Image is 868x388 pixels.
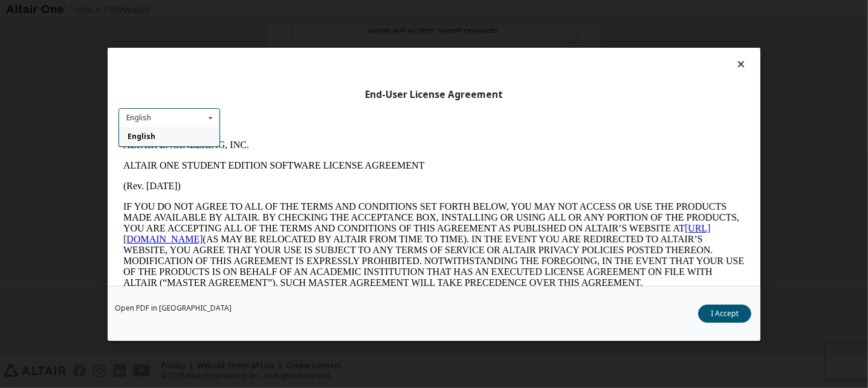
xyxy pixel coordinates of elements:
[118,88,750,100] div: End-User License Agreement
[126,114,151,121] div: English
[698,304,751,322] button: I Accept
[5,66,626,154] p: IF YOU DO NOT AGREE TO ALL OF THE TERMS AND CONDITIONS SET FORTH BELOW, YOU MAY NOT ACCESS OR USE...
[5,88,592,109] a: [URL][DOMAIN_NAME]
[5,163,626,207] p: This Altair One Student Edition Software License Agreement (“Agreement”) is between Altair Engine...
[115,304,232,311] a: Open PDF in [GEOGRAPHIC_DATA]
[5,25,626,36] p: ALTAIR ONE STUDENT EDITION SOFTWARE LICENSE AGREEMENT
[5,46,626,57] p: (Rev. [DATE])
[5,5,626,16] p: ALTAIR ENGINEERING, INC.
[128,132,155,142] span: English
